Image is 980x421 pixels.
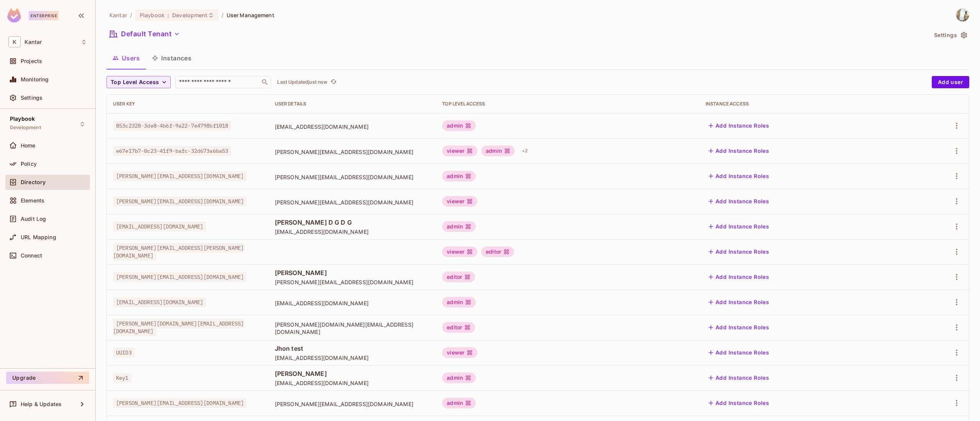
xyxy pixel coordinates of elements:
[113,348,135,358] span: UUID3
[275,379,430,387] span: [EMAIL_ADDRESS][DOMAIN_NAME]
[275,321,430,335] span: [PERSON_NAME][DOMAIN_NAME][EMAIL_ADDRESS][DOMAIN_NAME]
[327,78,338,87] span: Click to refresh data
[706,220,772,233] button: Add Instance Roles
[24,39,42,45] span: Workspace: Kantar
[21,198,44,204] span: Elements
[706,372,772,384] button: Add Instance Roles
[706,271,772,283] button: Add Instance Roles
[21,76,49,83] span: Monitoring
[956,9,969,21] img: Spoorthy D Gopalagowda
[442,322,475,333] div: editor
[706,101,899,107] div: Instance Access
[113,319,244,336] span: [PERSON_NAME][DOMAIN_NAME][EMAIL_ADDRESS][DOMAIN_NAME]
[21,253,42,259] span: Connect
[442,171,476,181] div: admin
[275,148,430,155] span: [PERSON_NAME][EMAIL_ADDRESS][DOMAIN_NAME]
[146,49,198,68] button: Instances
[442,347,477,358] div: viewer
[275,400,430,408] span: [PERSON_NAME][EMAIL_ADDRESS][DOMAIN_NAME]
[113,121,231,131] span: 853c2328-3de8-4b6f-9a22-7e4798bf1018
[706,347,772,359] button: Add Instance Roles
[275,300,430,307] span: [EMAIL_ADDRESS][DOMAIN_NAME]
[442,372,476,383] div: admin
[481,146,515,156] div: admin
[7,8,21,23] img: SReyMgAAAABJRU5ErkJggg==
[706,397,772,409] button: Add Instance Roles
[113,272,247,282] span: [PERSON_NAME][EMAIL_ADDRESS][DOMAIN_NAME]
[275,279,430,286] span: [PERSON_NAME][EMAIL_ADDRESS][DOMAIN_NAME]
[442,101,693,107] div: Top Level Access
[442,398,476,408] div: admin
[130,11,132,19] li: /
[113,398,247,408] span: [PERSON_NAME][EMAIL_ADDRESS][DOMAIN_NAME]
[10,125,41,131] span: Development
[21,142,36,149] span: Home
[706,120,772,132] button: Add Instance Roles
[442,120,476,131] div: admin
[111,78,159,87] span: Top Level Access
[275,101,430,107] div: User Details
[329,78,338,87] button: refresh
[21,216,46,222] span: Audit Log
[6,372,89,384] button: Upgrade
[442,272,475,282] div: editor
[21,401,62,407] span: Help & Updates
[227,11,274,19] span: User Management
[275,228,430,235] span: [EMAIL_ADDRESS][DOMAIN_NAME]
[10,116,35,122] span: Playbook
[113,101,263,107] div: User Key
[519,145,531,157] div: + 2
[113,222,206,232] span: [EMAIL_ADDRESS][DOMAIN_NAME]
[706,246,772,258] button: Add Instance Roles
[21,58,42,64] span: Projects
[275,173,430,181] span: [PERSON_NAME][EMAIL_ADDRESS][DOMAIN_NAME]
[167,12,170,18] span: :
[277,79,327,85] p: Last Updated just now
[442,146,477,156] div: viewer
[21,161,37,167] span: Policy
[21,179,46,185] span: Directory
[706,296,772,308] button: Add Instance Roles
[113,373,132,383] span: Key1
[442,221,476,232] div: admin
[275,218,430,227] span: [PERSON_NAME] D G D G
[140,11,164,19] span: Playbook
[481,246,514,257] div: editor
[706,145,772,157] button: Add Instance Roles
[106,76,171,88] button: Top Level Access
[442,196,477,207] div: viewer
[275,354,430,361] span: [EMAIL_ADDRESS][DOMAIN_NAME]
[706,170,772,182] button: Add Instance Roles
[113,243,244,261] span: [PERSON_NAME][EMAIL_ADDRESS][PERSON_NAME][DOMAIN_NAME]
[932,76,969,88] button: Add user
[275,123,430,130] span: [EMAIL_ADDRESS][DOMAIN_NAME]
[106,28,183,40] button: Default Tenant
[706,321,772,334] button: Add Instance Roles
[222,11,224,19] li: /
[275,344,430,353] span: Jhon test
[172,11,207,19] span: Development
[113,196,247,206] span: [PERSON_NAME][EMAIL_ADDRESS][DOMAIN_NAME]
[442,297,476,308] div: admin
[706,195,772,207] button: Add Instance Roles
[109,11,127,19] span: the active workspace
[330,78,337,86] span: refresh
[8,36,21,47] span: K
[21,95,42,101] span: Settings
[29,11,59,20] div: Enterprise
[21,234,56,240] span: URL Mapping
[106,49,146,68] button: Users
[275,199,430,206] span: [PERSON_NAME][EMAIL_ADDRESS][DOMAIN_NAME]
[113,171,247,181] span: [PERSON_NAME][EMAIL_ADDRESS][DOMAIN_NAME]
[113,146,231,156] span: e67e17b7-0c23-41f9-bafc-32d673a6ba53
[113,297,206,307] span: [EMAIL_ADDRESS][DOMAIN_NAME]
[931,29,969,41] button: Settings
[275,369,430,378] span: [PERSON_NAME]
[275,269,430,277] span: [PERSON_NAME]
[442,246,477,257] div: viewer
